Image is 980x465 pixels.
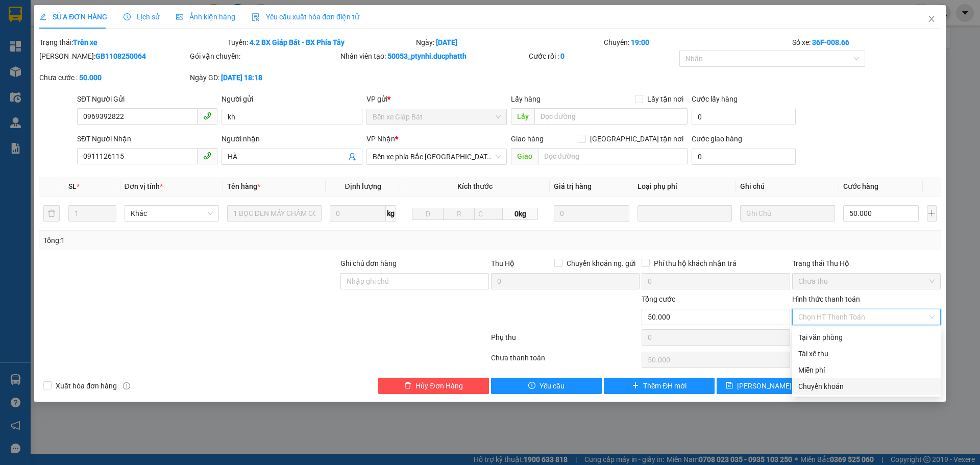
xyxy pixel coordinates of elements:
[412,208,444,220] input: D
[560,52,565,60] b: 0
[39,51,188,62] div: [PERSON_NAME]:
[586,133,688,144] span: [GEOGRAPHIC_DATA] tận nơi
[604,378,715,394] button: plusThêm ĐH mới
[77,93,217,105] div: SĐT Người Gửi
[490,352,641,370] div: Chưa thanh toán
[792,295,860,303] label: Hình thức thanh toán
[221,74,262,82] b: [DATE] 18:18
[511,108,534,125] span: Lấy
[415,37,603,48] div: Ngày:
[43,205,60,222] button: delete
[603,37,791,48] div: Chuyến:
[812,38,849,46] b: 36F-008.66
[387,52,467,60] b: 50053_ptynhi.ducphatth
[436,38,457,46] b: [DATE]
[503,208,537,220] span: 0kg
[631,38,649,46] b: 19:00
[632,382,639,390] span: plus
[124,13,131,20] span: clock-circle
[52,380,121,391] span: Xuất hóa đơn hàng
[222,133,362,144] div: Người nhận
[95,52,146,60] b: GB1108250064
[415,380,462,391] span: Hủy Đơn Hàng
[39,13,107,21] span: SỬA ĐƠN HÀNG
[252,13,359,21] span: Yêu cầu xuất hóa đơn điện tử
[798,274,935,289] span: Chưa thu
[345,182,381,190] span: Định lượng
[474,208,503,220] input: C
[77,133,217,144] div: SĐT Người Nhận
[726,382,733,390] span: save
[176,13,183,20] span: picture
[131,206,213,221] span: Khác
[650,258,741,269] span: Phí thu hộ khách nhận trả
[38,37,227,48] div: Trạng thái:
[491,259,514,267] span: Thu Hộ
[798,364,935,376] div: Miễn phí
[798,348,935,359] div: Tài xế thu
[123,382,130,389] span: info-circle
[340,259,397,267] label: Ghi chú đơn hàng
[366,135,395,143] span: VP Nhận
[511,95,541,103] span: Lấy hàng
[554,182,592,190] span: Giá trị hàng
[927,15,936,23] span: close
[737,380,819,391] span: [PERSON_NAME] thay đổi
[490,332,641,350] div: Phụ thu
[798,309,935,325] span: Chọn HT Thanh Toán
[538,148,688,164] input: Dọc đường
[443,208,475,220] input: R
[404,382,411,390] span: delete
[252,13,260,21] img: icon
[736,177,839,197] th: Ghi chú
[929,314,935,320] span: close-circle
[798,381,935,392] div: Chuyển khoản
[68,182,77,190] span: SL
[491,378,602,394] button: exclamation-circleYêu cầu
[534,108,688,125] input: Dọc đường
[203,112,211,120] span: phone
[373,109,501,125] span: Bến xe Giáp Bát
[917,5,946,34] button: Close
[227,37,415,48] div: Tuyến:
[692,149,796,165] input: Cước giao hàng
[378,378,489,394] button: deleteHủy Đơn Hàng
[554,205,630,222] input: 0
[340,273,489,289] input: Ghi chú đơn hàng
[340,51,527,62] div: Nhân viên tạo:
[642,295,675,303] span: Tổng cước
[717,378,827,394] button: save[PERSON_NAME] thay đổi
[222,93,362,105] div: Người gửi
[386,205,396,222] span: kg
[692,135,742,143] label: Cước giao hàng
[692,109,796,125] input: Cước lấy hàng
[79,74,102,82] b: 50.000
[176,13,235,21] span: Ảnh kiện hàng
[511,148,538,164] span: Giao
[190,72,338,83] div: Ngày GD:
[529,51,677,62] div: Cước rồi :
[540,380,565,391] span: Yêu cầu
[43,235,378,246] div: Tổng: 1
[511,135,544,143] span: Giao hàng
[791,37,942,48] div: Số xe:
[39,72,188,83] div: Chưa cước :
[124,13,160,21] span: Lịch sử
[692,95,738,103] label: Cước lấy hàng
[250,38,345,46] b: 4.2 BX Giáp Bát - BX Phía Tây
[633,177,736,197] th: Loại phụ phí
[366,93,507,105] div: VP gửi
[843,182,878,190] span: Cước hàng
[190,51,338,62] div: Gói vận chuyển:
[792,258,941,269] div: Trạng thái Thu Hộ
[457,182,493,190] span: Kích thước
[643,380,687,391] span: Thêm ĐH mới
[643,93,688,105] span: Lấy tận nơi
[740,205,835,222] input: Ghi Chú
[39,13,46,20] span: edit
[227,205,322,222] input: VD: Bàn, Ghế
[562,258,640,269] span: Chuyển khoản ng. gửi
[73,38,97,46] b: Trên xe
[227,182,260,190] span: Tên hàng
[528,382,535,390] span: exclamation-circle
